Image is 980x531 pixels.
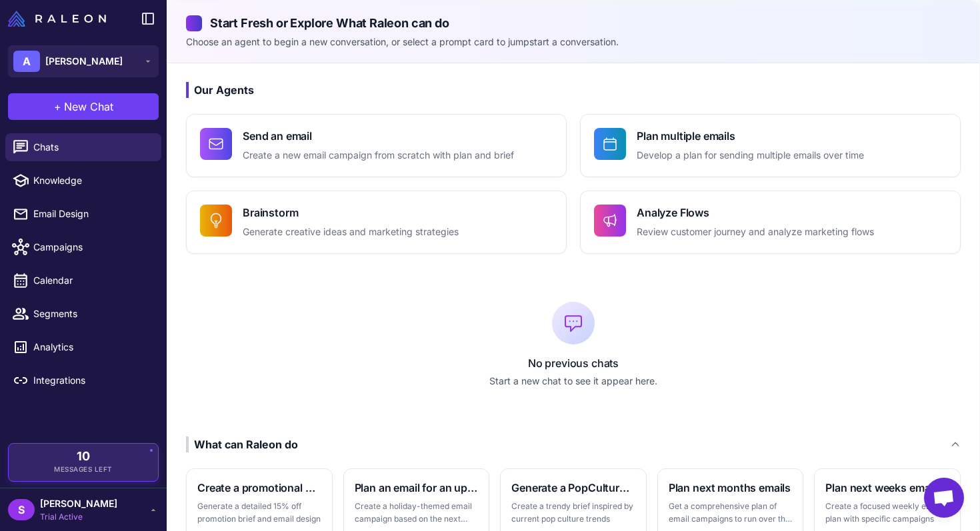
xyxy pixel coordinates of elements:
[355,500,479,526] p: Create a holiday-themed email campaign based on the next major holiday
[54,464,113,474] span: Messages Left
[40,511,117,523] span: Trial Active
[8,11,106,27] img: Raleon Logo
[186,191,567,254] button: BrainstormGenerate creative ideas and marketing strategies
[5,200,161,228] a: Email Design
[33,207,151,221] span: Email Design
[825,480,949,496] h3: Plan next weeks emails
[186,436,298,452] div: What can Raleon do
[355,480,479,496] h3: Plan an email for an upcoming holiday
[637,225,874,240] p: Review customer journey and analyze marketing flows
[33,173,151,188] span: Knowledge
[243,205,459,221] h4: Brainstorm
[825,500,949,526] p: Create a focused weekly email plan with specific campaigns
[186,35,961,49] p: Choose an agent to begin a new conversation, or select a prompt card to jumpstart a conversation.
[33,373,151,388] span: Integrations
[243,225,459,240] p: Generate creative ideas and marketing strategies
[8,93,159,120] button: +New Chat
[5,300,161,328] a: Segments
[637,148,864,163] p: Develop a plan for sending multiple emails over time
[64,99,113,115] span: New Chat
[5,233,161,261] a: Campaigns
[33,306,151,321] span: Segments
[77,450,90,462] span: 10
[186,14,961,32] h2: Start Fresh or Explore What Raleon can do
[637,205,874,221] h4: Analyze Flows
[33,273,151,288] span: Calendar
[186,355,961,371] p: No previous chats
[186,374,961,388] p: Start a new chat to see it appear here.
[669,480,793,496] h3: Plan next months emails
[243,128,514,144] h4: Send an email
[54,99,61,115] span: +
[5,167,161,195] a: Knowledge
[186,82,961,98] h3: Our Agents
[13,51,40,72] div: A
[5,333,161,361] a: Analytics
[924,478,964,518] div: Chat öffnen
[580,114,961,177] button: Plan multiple emailsDevelop a plan for sending multiple emails over time
[197,480,321,496] h3: Create a promotional brief and email
[8,45,159,77] button: A[PERSON_NAME]
[511,480,635,496] h3: Generate a PopCulture themed brief
[243,148,514,163] p: Create a new email campaign from scratch with plan and brief
[580,191,961,254] button: Analyze FlowsReview customer journey and analyze marketing flows
[197,500,321,526] p: Generate a detailed 15% off promotion brief and email design
[33,140,151,155] span: Chats
[8,11,111,27] a: Raleon Logo
[33,340,151,354] span: Analytics
[637,128,864,144] h4: Plan multiple emails
[5,133,161,161] a: Chats
[5,266,161,294] a: Calendar
[186,114,567,177] button: Send an emailCreate a new email campaign from scratch with plan and brief
[511,500,635,526] p: Create a trendy brief inspired by current pop culture trends
[8,499,35,520] div: S
[40,496,117,511] span: [PERSON_NAME]
[45,54,123,69] span: [PERSON_NAME]
[669,500,793,526] p: Get a comprehensive plan of email campaigns to run over the next month
[5,366,161,394] a: Integrations
[33,240,151,255] span: Campaigns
